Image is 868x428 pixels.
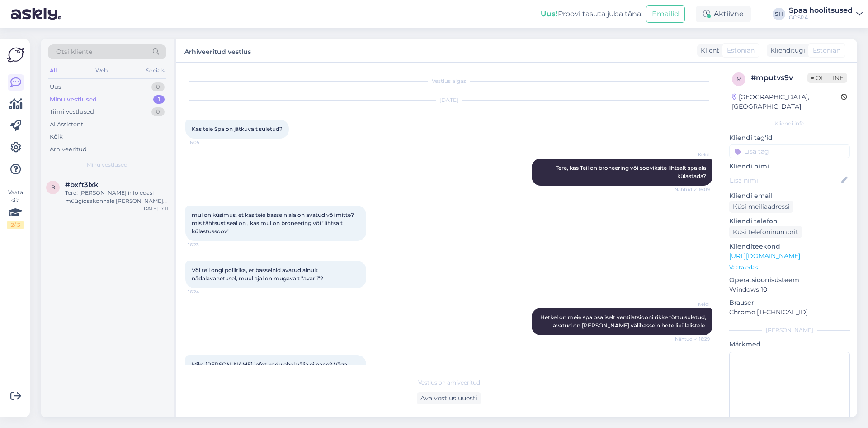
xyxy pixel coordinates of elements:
span: 16:24 [188,289,222,295]
span: 16:05 [188,139,222,146]
p: Kliendi email [729,191,850,201]
div: Arhiveeritud [50,145,87,154]
p: Kliendi nimi [729,162,850,171]
span: #bxft3lxk [65,181,99,189]
div: Küsi meiliaadressi [729,201,793,213]
div: Socials [144,65,166,77]
div: GOSPA [789,14,853,21]
span: Estonian [813,46,840,55]
b: Uus! [541,10,558,18]
span: Nähtud ✓ 16:09 [675,186,710,193]
span: Keidi [676,301,710,308]
p: Brauser [729,298,850,308]
p: Vaata edasi ... [729,264,850,272]
div: 2 / 3 [7,221,24,229]
span: Hetkel on meie spa osaliselt ventilatsiooni rikke tõttu suletud, avatud on [PERSON_NAME] välibass... [540,314,708,329]
div: [DATE] 17:11 [142,205,168,212]
div: Uus [50,82,61,91]
p: Kliendi tag'id [729,133,850,143]
img: Askly Logo [7,46,24,63]
div: 0 [151,82,165,91]
a: Spaa hoolitsusedGOSPA [789,7,863,21]
div: 0 [151,107,165,116]
div: Klienditugi [767,46,805,55]
div: All [48,65,58,77]
span: Kas teie Spa on jätkuvalt suletud? [192,125,283,132]
div: # mputvs9v [751,72,807,83]
div: Kõik [50,132,63,141]
label: Arhiveeritud vestlus [184,44,251,57]
button: Emailid [646,5,685,23]
div: SH [773,8,785,20]
span: m [736,76,741,82]
p: Chrome [TECHNICAL_ID] [729,308,850,317]
div: Minu vestlused [50,95,97,104]
div: Küsi telefoninumbrit [729,226,802,238]
p: Kliendi telefon [729,216,850,226]
span: Või teil ongi poliitika, et basseinid avatud ainult nädalavahetusel, muul ajal on mugavalt "avarii"? [192,267,323,282]
p: Klienditeekond [729,242,850,251]
div: Ava vestlus uuesti [417,392,481,404]
div: Web [94,65,109,77]
span: Estonian [727,46,755,55]
div: [DATE] [185,96,712,104]
span: Miks [PERSON_NAME] infot kodulehel välja ei pane? Väga ebameeldiv on [PERSON_NAME] avastada, et [... [192,361,352,384]
div: Tiimi vestlused [50,107,94,116]
div: Kliendi info [729,120,850,128]
span: b [51,184,55,191]
div: AI Assistent [50,120,83,129]
div: Proovi tasuta juba täna: [541,9,642,19]
div: [PERSON_NAME] [729,326,850,334]
span: Vestlus on arhiveeritud [418,379,480,387]
span: 16:23 [188,241,222,248]
input: Lisa nimi [730,175,840,185]
span: Minu vestlused [87,161,127,169]
div: Klient [697,46,719,55]
div: Vaata siia [7,188,24,229]
span: Offline [807,73,847,83]
span: Otsi kliente [56,47,92,57]
p: Operatsioonisüsteem [729,275,850,285]
a: [URL][DOMAIN_NAME] [729,252,800,260]
span: mul on küsimus, et kas teie basseiniala on avatud või mitte? mis tähtsust seal on , kas mul on br... [192,212,355,235]
div: Spaa hoolitsused [789,7,853,14]
span: Tere, kas Teil on broneering või sooviksite lihtsalt spa ala külastada? [556,164,708,179]
div: Aktiivne [696,6,751,22]
div: [GEOGRAPHIC_DATA], [GEOGRAPHIC_DATA] [732,92,841,111]
div: 1 [153,95,165,104]
input: Lisa tag [729,144,850,158]
div: Tere! [PERSON_NAME] info edasi müügiosakonnale [PERSON_NAME] saadavad arve. [65,189,168,205]
span: Keidi [676,151,710,158]
span: Nähtud ✓ 16:29 [675,336,710,342]
p: Windows 10 [729,285,850,294]
p: Märkmed [729,340,850,349]
div: Vestlus algas [185,77,712,85]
